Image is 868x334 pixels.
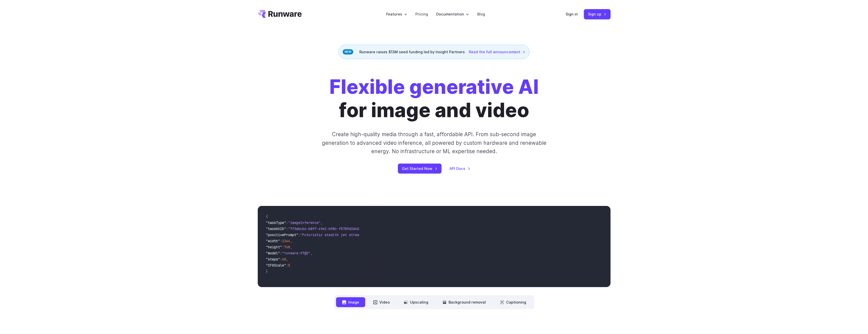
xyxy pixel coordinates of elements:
span: : [280,239,282,243]
span: { [266,214,268,219]
span: : [286,226,288,231]
span: "imageInference" [288,220,321,225]
span: "positivePrompt" [266,233,298,237]
span: : [280,251,282,255]
a: Go to / [258,10,302,18]
button: Upscaling [398,297,434,307]
a: Read the full announcement [469,49,525,55]
span: : [298,233,300,237]
span: "taskUUID" [266,226,286,231]
span: "CFGScale" [266,263,286,268]
span: "model" [266,251,280,255]
span: "width" [266,239,280,243]
span: "7f3ebcb6-b897-49e1-b98c-f5789d2d40d7" [288,226,365,231]
a: Sign in [566,11,578,17]
div: Runware raises $13M seed funding led by Insight Partners [338,45,530,59]
a: Blog [477,11,485,17]
span: 768 [284,245,290,249]
button: Image [336,297,365,307]
span: 5 [288,263,290,268]
span: : [286,220,288,225]
h1: for image and video [329,75,539,122]
button: Captioning [494,297,532,307]
strong: Flexible generative AI [329,75,539,99]
label: Documentation [436,11,469,17]
label: Features [386,11,407,17]
span: : [280,257,282,261]
span: "height" [266,245,282,249]
span: 40 [282,257,286,261]
span: 1344 [282,239,290,243]
span: "Futuristic stealth jet streaking through a neon-lit cityscape with glowing purple exhaust" [300,233,485,237]
p: Create high-quality media through a fast, affordable API. From sub-second image generation to adv... [321,130,547,155]
span: , [310,251,312,255]
a: Pricing [415,11,428,17]
button: Video [367,297,396,307]
span: "steps" [266,257,280,261]
span: "runware:97@2" [282,251,310,255]
span: "taskType" [266,220,286,225]
a: Get Started Now [398,164,441,173]
span: } [266,269,268,274]
button: Background removal [436,297,492,307]
span: , [290,239,292,243]
span: : [282,245,284,249]
span: , [286,257,288,261]
span: : [286,263,288,268]
a: Sign up [584,9,611,19]
span: , [290,245,292,249]
a: API Docs [450,166,470,171]
span: , [321,220,323,225]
